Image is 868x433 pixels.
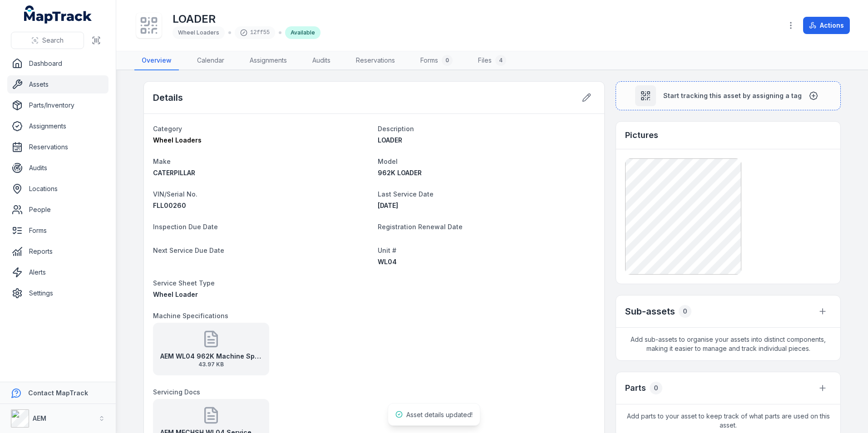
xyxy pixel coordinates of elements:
span: Wheel Loaders [153,136,202,144]
button: Start tracking this asset by assigning a tag [616,81,841,110]
div: 12ff55 [235,26,275,39]
span: FLL00260 [153,202,186,209]
a: Reservations [349,51,402,70]
span: Add sub-assets to organise your assets into distinct components, making it easier to manage and t... [616,328,840,360]
span: Unit # [378,246,396,254]
div: 0 [650,382,662,394]
a: Settings [7,284,108,302]
a: Reservations [7,138,108,156]
span: Asset details updated! [406,411,473,418]
span: WL04 [378,258,397,266]
a: Audits [7,159,108,177]
span: Start tracking this asset by assigning a tag [663,91,802,100]
strong: AEM WL04 962K Machine Specifications [160,352,262,361]
a: Assignments [242,51,294,70]
button: Actions [803,17,850,34]
span: [DATE] [378,202,398,209]
span: Model [378,157,398,165]
a: Assignments [7,117,108,135]
div: 0 [679,305,691,318]
button: Search [11,32,84,49]
span: CATERPILLAR [153,169,195,177]
a: Files4 [471,51,513,70]
strong: Contact MapTrack [28,389,88,397]
span: VIN/Serial No. [153,190,197,198]
a: Assets [7,75,108,93]
span: Inspection Due Date [153,223,218,231]
div: 4 [495,55,506,66]
a: Audits [305,51,338,70]
a: People [7,201,108,219]
span: Next Service Due Date [153,246,224,254]
span: Machine Specifications [153,312,228,320]
a: MapTrack [24,5,92,24]
span: Make [153,157,171,165]
a: Dashboard [7,54,108,73]
a: Alerts [7,263,108,281]
span: 43.97 KB [160,361,262,368]
time: 10/08/2025, 12:00:00 am [378,202,398,209]
span: Service Sheet Type [153,279,215,287]
strong: AEM [33,414,46,422]
a: Locations [7,180,108,198]
h2: Sub-assets [625,305,675,318]
a: Reports [7,242,108,261]
a: Calendar [190,51,232,70]
span: LOADER [378,136,402,144]
h3: Pictures [625,129,658,142]
div: Available [285,26,321,39]
h3: Parts [625,382,646,394]
span: Last Service Date [378,190,434,198]
span: Wheel Loader [153,290,198,298]
span: Description [378,125,414,133]
a: Parts/Inventory [7,96,108,114]
span: Search [42,36,64,45]
span: Wheel Loaders [178,29,219,36]
a: Overview [134,51,179,70]
span: 962K LOADER [378,169,422,177]
h1: LOADER [173,12,321,26]
span: Servicing Docs [153,388,200,396]
span: Registration Renewal Date [378,223,463,231]
div: 0 [442,55,453,66]
a: Forms [7,221,108,240]
span: Category [153,125,182,133]
h2: Details [153,91,183,104]
a: Forms0 [413,51,460,70]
